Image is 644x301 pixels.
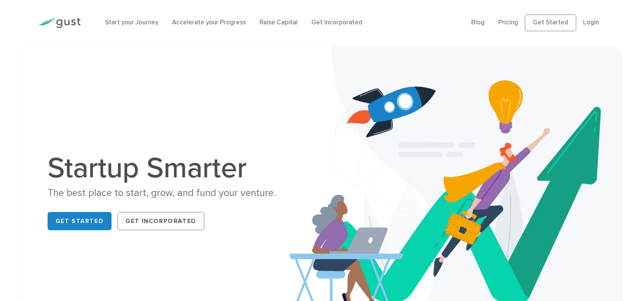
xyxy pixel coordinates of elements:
a: Raise Capital [260,19,298,26]
a: Pricing [498,19,518,26]
a: Get Incorporated [311,19,362,26]
img: Gust Logo [38,18,81,28]
a: Blog [471,19,485,26]
a: Get Incorporated [118,212,204,230]
h1: Startup Smarter [48,154,310,183]
a: Accelerate your Progress [172,19,246,26]
a: Get Started [525,14,576,31]
a: Get Started [48,212,112,230]
div: The best place to start, grow, and fund your venture. [48,186,310,200]
a: Login [583,19,599,26]
a: Start your Journey [105,19,158,26]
